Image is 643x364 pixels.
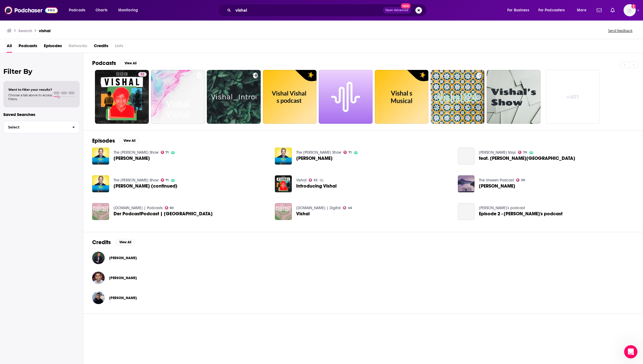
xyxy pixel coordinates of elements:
[296,184,336,188] a: Introducing Vishal
[94,41,108,53] a: Credits
[535,6,573,15] button: open menu
[624,345,637,358] iframe: Intercom live chat
[19,41,37,53] span: Podcasts
[348,207,352,209] span: 46
[385,9,408,12] span: Open Advanced
[114,156,150,161] a: Vishal Mangalwadi
[114,211,213,216] span: Der PodcastPodcast | [GEOGRAPHIC_DATA]
[546,70,600,124] a: +401
[114,6,145,15] button: open menu
[458,203,475,220] a: Episode 2 - Vishal Vishal's podcast
[296,211,310,216] a: Vishal
[275,203,292,220] img: Vishal
[92,289,634,307] button: Vishal GuptaVishal Gupta
[3,121,80,133] button: Select
[479,211,562,216] span: Episode 2 - [PERSON_NAME]'s podcast
[521,179,525,181] span: 59
[577,6,586,14] span: More
[165,151,169,154] span: 71
[309,178,317,182] a: 52
[479,184,515,188] span: [PERSON_NAME]
[92,252,105,264] img: Vishal Marria
[296,150,341,155] a: The Eric Metaxas Show
[4,125,68,129] span: Select
[624,4,636,16] button: Show profile menu
[503,6,536,15] button: open menu
[92,60,116,67] h2: Podcasts
[479,211,562,216] a: Episode 2 - Vishal Vishal's podcast
[18,28,32,33] h3: Search
[140,72,144,77] span: 52
[8,88,52,92] span: Want to filter your results?
[114,184,177,188] a: Vishal Mangalwadi (continued)
[479,206,525,210] a: Vishal Vishal's podcast
[114,150,159,155] a: The Eric Metaxas Show
[92,249,634,267] button: Vishal MarriaVishal Marria
[95,70,149,124] a: 52
[479,150,516,155] a: Cyrus Says
[115,41,123,53] span: Lists
[3,112,80,117] p: Saved Searches
[44,41,62,53] span: Episodes
[96,6,107,14] span: Charts
[7,41,12,53] span: All
[608,6,617,15] a: Show notifications dropdown
[109,276,137,280] span: [PERSON_NAME]
[114,211,213,216] a: Der PodcastPodcast | Vishal
[118,6,138,14] span: Monitoring
[4,5,58,16] img: Podchaser - Follow, Share and Rate Podcasts
[383,7,411,14] button: Open AdvancedNew
[401,3,411,9] span: New
[296,156,333,161] a: Vishal Mangalwadi
[165,179,169,181] span: 71
[458,175,475,192] img: Vishal Mehrotra
[92,292,105,304] img: Vishal Gupta
[92,239,135,246] a: CreditsView All
[296,206,341,210] a: detektor.fm | Digital
[92,148,109,165] img: Vishal Mangalwadi
[161,151,169,154] a: 71
[479,178,514,183] a: The Unseen Podcast
[115,239,135,246] button: View All
[92,203,109,220] img: Der PodcastPodcast | Vishal
[518,151,527,154] a: 70
[296,178,307,183] a: Vishal
[479,184,515,188] a: Vishal Mehrotra
[606,28,634,33] button: Send feedback
[296,156,333,161] span: [PERSON_NAME]
[119,137,139,144] button: View All
[275,148,292,165] img: Vishal Mangalwadi
[114,156,150,161] span: [PERSON_NAME]
[594,6,604,15] a: Show notifications dropdown
[109,256,137,260] span: [PERSON_NAME]
[109,276,137,280] a: Vishal Parvani
[92,239,111,246] h2: Credits
[275,175,292,192] img: Introducing Vishal
[479,156,575,161] a: feat. Vishal Gondal
[92,6,111,15] a: Charts
[233,6,383,15] input: Search podcasts, credits, & more...
[523,151,527,154] span: 70
[92,175,109,192] img: Vishal Mangalwadi (continued)
[109,296,137,300] span: [PERSON_NAME]
[120,60,140,67] button: View All
[314,179,317,181] span: 52
[3,67,80,75] h2: Filter By
[8,93,52,101] span: Choose a tab above to access filters.
[516,178,525,182] a: 59
[92,60,140,67] a: PodcastsView All
[114,178,159,183] a: The Eric Metaxas Show
[92,137,139,144] a: EpisodesView All
[538,6,565,14] span: For Podcasters
[92,272,105,284] img: Vishal Parvani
